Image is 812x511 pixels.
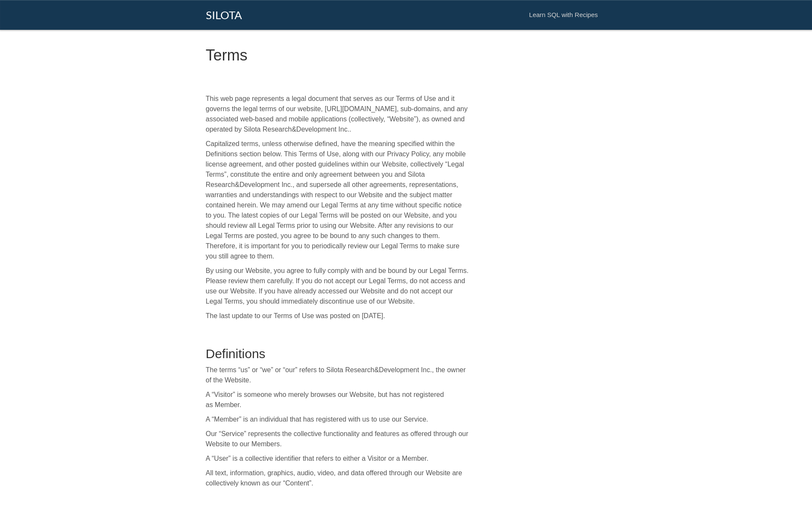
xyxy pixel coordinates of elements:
span: & [235,181,240,188]
p: All text, information, graphics, audio, video, and data offered through our Website are collectiv... [206,468,469,488]
p: Capitalized terms, unless otherwise defined, have the meaning specified within the Definitions se... [206,139,469,261]
h2: Definitions [206,347,469,361]
p: A “Visitor” is someone who merely browses our Website, but has not registered as Member. [206,390,469,410]
p: A “User” is a collective identifier that refers to either a Visitor or a Member. [206,454,469,464]
span: & [374,366,379,373]
h1: Terms [206,47,607,64]
p: A “Member” is an individual that has registered with us to use our Service. [206,414,469,425]
p: By using our Website, you agree to fully comply with and be bound by our Legal Terms. Please revi... [206,266,469,307]
p: The last update to our Terms of Use was posted on [DATE]. [206,311,469,321]
span: & [292,126,296,133]
p: This web page represents a legal document that serves as our Terms of Use and it governs the lega... [206,94,469,135]
p: The terms “us” or “we” or “our” refers to Silota Research Development Inc., the owner of the Webs... [206,365,469,385]
p: Our “Service” represents the collective functionality and features as offered through our Website... [206,429,469,449]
